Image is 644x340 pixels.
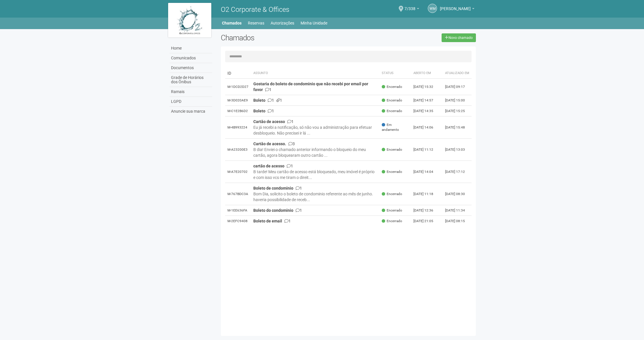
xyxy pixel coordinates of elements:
td: [DATE] 21:05 [411,216,443,226]
td: [DATE] 14:57 [411,95,443,106]
span: Encerrado [382,84,402,89]
td: M-A23200E3 [225,139,251,161]
a: Grade de Horários dos Ônibus [170,73,212,87]
span: 1 [287,164,293,168]
strong: Boleto [253,109,265,113]
td: ID [225,68,251,79]
td: [DATE] 11:34 [443,205,472,216]
span: Encerrado [382,109,402,114]
div: Eu já recebi a notificação, só não vou a administração para efetuar desbloqueio. Não precisei ir ... [253,124,377,136]
div: B dia! Enviei o chamado anterior informando o bloqueio do meu cartão, agora bloquearam outro cart... [253,147,377,158]
div: B tarde! Meu cartão de acesso está bloqueado, meu imóvel é próprio e com isso vcs me tiram o dire... [253,169,377,180]
td: [DATE] 17:12 [443,161,472,183]
span: Encerrado [382,192,402,197]
td: M-1EE636FA [225,205,251,216]
span: Encerrado [382,98,402,103]
span: Encerrado [382,169,402,174]
td: [DATE] 15:32 [411,79,443,95]
td: [DATE] 14:06 [411,116,443,139]
div: Bom Dia, solicito o boleto de condominio referente ao mês de junho. haveria possibilidade de rece... [253,191,377,203]
td: [DATE] 13:03 [443,139,472,161]
td: M-C1E2B6D2 [225,106,251,116]
a: Ramais [170,87,212,97]
th: Aberto em [411,68,443,79]
td: [DATE] 11:18 [411,183,443,205]
td: M-4B993224 [225,116,251,139]
th: Assunto [251,68,380,79]
span: 1 [268,109,274,113]
td: [DATE] 14:04 [411,161,443,183]
td: [DATE] 09:17 [443,79,472,95]
a: Home [170,44,212,53]
strong: Gostaria do boleto de condominio que não recebi por email por favor [253,82,368,92]
span: 1 [287,119,294,124]
a: Comunicados [170,53,212,63]
td: [DATE] 11:12 [411,139,443,161]
td: [DATE] 12:36 [411,205,443,216]
h2: Chamados [221,33,322,42]
strong: Cartão de acesso. [253,141,286,146]
a: 7/338 [404,7,419,12]
td: M-3D020AE9 [225,95,251,106]
a: Minha Unidade [301,19,327,27]
span: Em andamento [382,122,409,132]
span: 1 [296,208,302,213]
td: [DATE] 08:15 [443,216,472,226]
span: 1 [276,98,282,103]
strong: Boleto [253,98,265,103]
td: M-1DCD2D27 [225,79,251,95]
span: 3 [288,141,295,146]
td: M-767BDC3A [225,183,251,205]
span: 7/338 [404,1,415,11]
a: Anuncie sua marca [170,107,212,116]
td: [DATE] 15:00 [443,95,472,106]
span: Wanderson Moraes Coutinho [440,1,471,11]
span: 1 [268,98,274,103]
span: Encerrado [382,147,402,152]
a: Autorizações [271,19,294,27]
strong: Boleto do condominio [253,208,293,213]
th: Status [379,68,411,79]
td: [DATE] 14:35 [411,106,443,116]
th: Atualizado em [443,68,472,79]
td: [DATE] 15:48 [443,116,472,139]
strong: Boleto de condominio [253,186,293,190]
a: Documentos [170,63,212,73]
td: [DATE] 08:30 [443,183,472,205]
td: M-A7E20702 [225,161,251,183]
span: 1 [265,87,271,92]
strong: Cartão de acesso [253,119,285,124]
a: Reservas [248,19,264,27]
img: logo.jpg [168,3,211,37]
strong: cartão de acesso [253,164,284,168]
span: 1 [296,186,302,190]
a: Chamados [222,19,242,27]
td: M-2EFC9408 [225,216,251,226]
a: Novo chamado [442,33,476,42]
a: [PERSON_NAME] [440,7,474,12]
a: LGPD [170,97,212,107]
td: [DATE] 15:25 [443,106,472,116]
span: 1 [284,219,291,223]
span: Encerrado [382,219,402,224]
span: Encerrado [382,208,402,213]
a: WM [428,4,437,13]
span: O2 Corporate & Offices [221,5,289,14]
strong: Boleto de email [253,219,282,223]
